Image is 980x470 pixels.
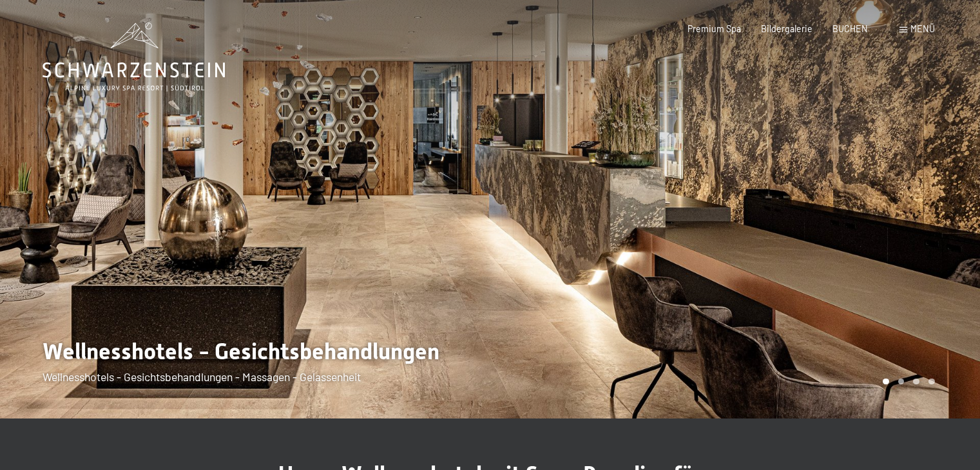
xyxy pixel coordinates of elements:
[928,379,935,385] div: Carousel Page 4
[761,23,812,34] a: Bildergalerie
[913,379,919,385] div: Carousel Page 3
[883,379,889,385] div: Carousel Page 1 (Current Slide)
[898,379,905,385] div: Carousel Page 2
[910,23,935,34] span: Menü
[687,23,741,34] a: Premium Spa
[878,379,935,385] div: Carousel Pagination
[832,23,868,34] a: BUCHEN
